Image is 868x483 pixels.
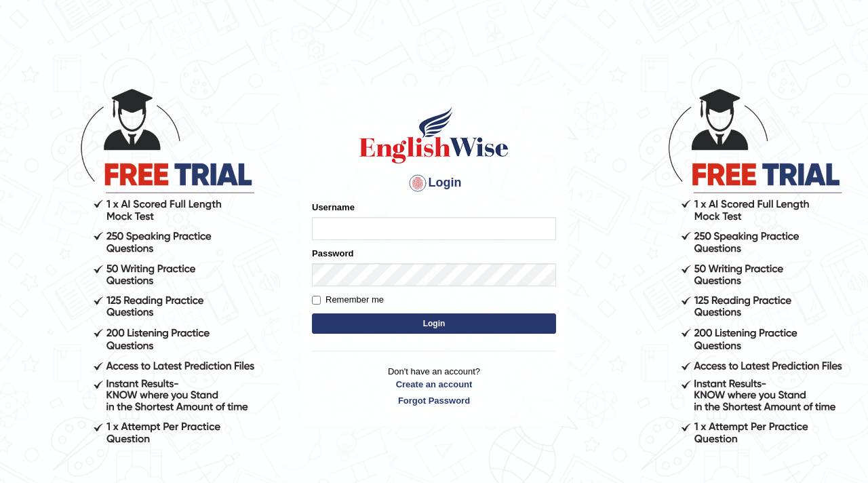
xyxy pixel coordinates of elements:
button: Login [312,313,556,334]
label: Remember me [312,293,384,307]
img: Logo of English Wise sign in for intelligent practice with AI [357,104,511,166]
input: Remember me [312,296,321,305]
label: Username [312,201,355,214]
h4: Login [312,172,556,194]
a: Forgot Password [312,394,556,407]
label: Password [312,247,353,260]
a: Create an account [312,378,556,391]
p: Don't have an account? [312,365,556,407]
